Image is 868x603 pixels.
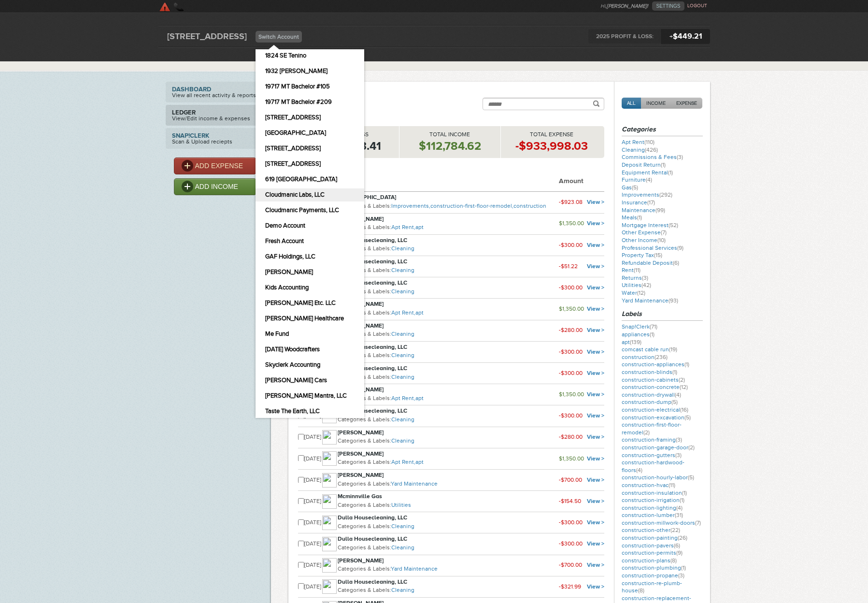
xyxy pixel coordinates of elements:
span: (11) [669,482,675,488]
p: Categories & Labels: [338,201,559,211]
span: (99) [655,207,665,214]
a: 619 [GEOGRAPHIC_DATA] [256,173,364,186]
a: construction-plumbing [622,564,686,571]
a: Cleaning [622,146,658,153]
a: Other Expense [622,229,667,236]
a: apt [415,309,424,316]
a: construction-hourly-labor [622,474,694,481]
span: (2) [688,444,695,451]
a: Cleaning [391,523,414,530]
a: Apt Rent, [391,395,415,402]
a: SkyClerk [158,1,251,11]
a: LedgerView/Edit income & expenses [166,105,265,126]
a: construction-first-floor-remodel [622,421,682,436]
p: Categories & Labels: [338,522,559,531]
a: Apt Rent [622,139,655,145]
span: (1) [684,361,689,368]
td: [DATE] [304,469,322,490]
a: construction-drywall [622,391,681,398]
a: View > [587,561,604,568]
a: Me Fund [256,328,364,341]
strong: [PERSON_NAME]! [607,3,648,9]
p: Categories & Labels: [338,436,559,446]
a: construction-gutters [622,452,682,459]
strong: Dashboard [172,86,258,92]
span: (4) [646,176,652,183]
small: -$321.99 [559,583,581,590]
small: -$51.22 [559,263,578,270]
p: Categories & Labels: [338,458,559,467]
span: (11) [634,267,640,273]
a: Improvements, [391,202,430,209]
span: (10) [657,237,666,244]
a: construction [622,354,668,360]
a: Mortgage Interest [622,222,678,229]
a: View > [587,242,604,248]
span: (1) [650,331,655,338]
td: [DATE] [304,448,322,469]
small: -$300.00 [559,242,583,248]
small: -$923.08 [559,199,583,205]
a: 1824 SE Tenino [256,49,364,62]
a: ALL [622,98,641,109]
a: construction-propane [622,572,684,579]
strong: Dulla Housecleaning, LLC [338,279,407,286]
a: View > [587,370,604,376]
a: View > [587,284,604,291]
small: -$700.00 [559,561,582,568]
a: Rent [622,267,640,273]
small: -$280.00 [559,327,583,333]
td: [DATE] [304,427,322,448]
a: Utilities [391,502,411,508]
th: Amount [559,172,604,192]
strong: [PERSON_NAME] [338,557,384,564]
span: (1) [680,497,684,503]
a: View > [587,433,604,440]
strong: [PERSON_NAME] [338,450,384,457]
a: ADD INCOME [174,178,256,195]
a: [PERSON_NAME] Etc. LLC [256,297,364,310]
span: (4) [676,504,683,511]
a: construction-dump [622,399,678,405]
strong: Dulla Housecleaning, LLC [338,365,407,372]
a: construction-hardwood-floors [622,459,684,474]
p: Categories & Labels: [338,351,559,360]
a: View > [587,455,604,462]
a: Snap!ClerkScan & Upload reciepts [166,128,265,149]
a: Furniture [622,176,652,183]
span: (8) [670,557,677,564]
a: apt [415,224,424,230]
a: construction-plans [622,557,677,564]
td: [DATE] [304,491,322,512]
a: Cleaning [391,373,414,380]
strong: Snap!Clerk [172,132,258,139]
a: Apt Rent, [391,224,415,230]
span: (236) [655,354,668,360]
a: EXPENSE [671,98,702,109]
span: (292) [659,191,672,198]
strong: Dulla Housecleaning, LLC [338,514,407,521]
p: Categories & Labels: [338,501,559,510]
a: 1932 [PERSON_NAME] [256,65,364,78]
span: (5) [684,414,691,421]
a: View > [587,263,604,270]
a: DashboardView all recent activity & reports [166,82,265,102]
span: (5) [632,184,638,191]
small: $1,350.00 [559,305,584,312]
td: [DATE] [304,555,322,576]
a: View > [587,305,604,312]
a: View > [587,327,604,333]
a: construction-lumber [622,512,683,518]
a: Utilities [622,282,651,288]
span: (1) [637,214,642,221]
small: $1,350.00 [559,220,584,227]
li: Hi, [600,1,652,11]
small: -$300.00 [559,348,583,355]
a: Snap!Clerk [622,323,657,330]
a: Demo Account [256,219,364,232]
small: -$154.50 [559,498,581,504]
a: construction-pavers [622,542,680,549]
td: [DATE] [304,512,322,533]
a: construction-concrete [622,384,688,390]
a: GAF Holdings, LLC [256,250,364,263]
